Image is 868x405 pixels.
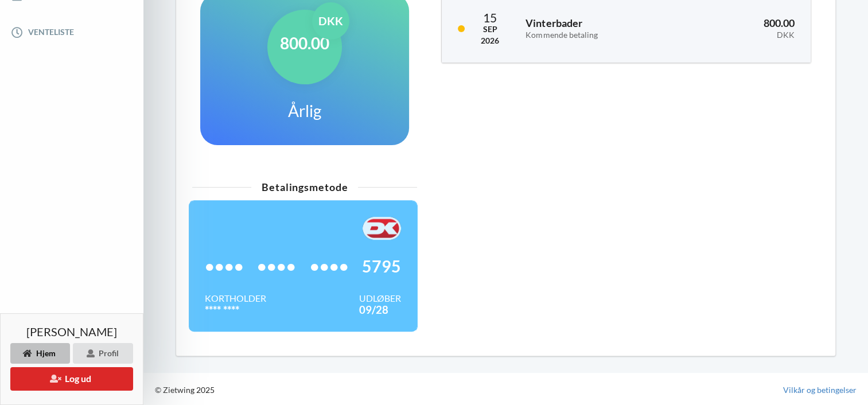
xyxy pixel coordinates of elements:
div: DKK [688,30,795,40]
h3: Vinterbader [526,17,672,40]
div: Betalingsmetode [192,182,417,192]
img: F+AAQC4Rur0ZFP9BwAAAABJRU5ErkJggg== [363,217,401,240]
span: 5795 [362,260,401,272]
div: DKK [312,2,349,40]
div: Sep [481,24,499,35]
div: Udløber [359,293,401,304]
a: Vilkår og betingelser [783,384,857,396]
span: [PERSON_NAME] [26,326,117,337]
div: Kommende betaling [526,30,672,40]
div: 15 [481,11,499,24]
div: 09/28 [359,304,401,316]
div: Hjem [10,343,70,364]
div: Kortholder [205,293,266,304]
span: •••• [257,260,296,272]
h1: Årlig [288,100,321,121]
span: •••• [205,260,244,272]
h1: 800.00 [280,33,329,53]
div: 2026 [481,35,499,46]
div: Profil [73,343,133,364]
button: Log ud [10,367,133,391]
h3: 800.00 [688,17,795,40]
span: •••• [310,260,349,272]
